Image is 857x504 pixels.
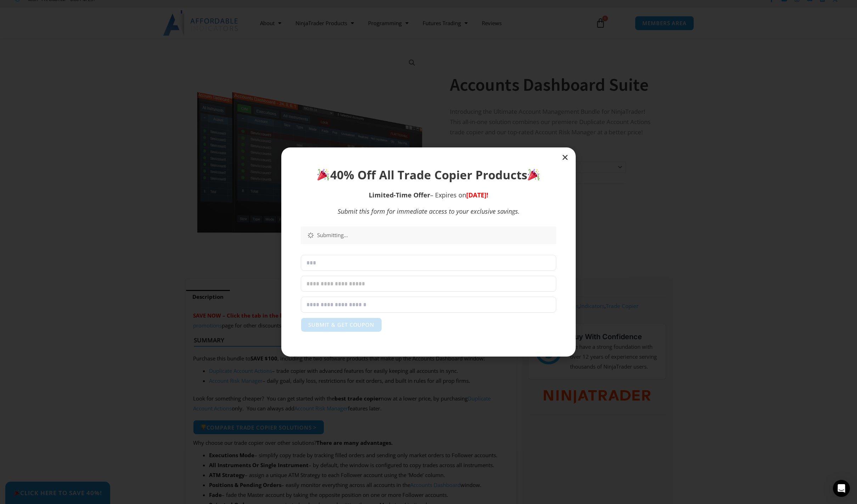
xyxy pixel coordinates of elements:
[833,480,850,497] div: Open Intercom Messenger
[466,191,488,199] span: [DATE]!
[301,190,556,200] p: – Expires on
[369,191,430,199] strong: Limited-Time Offer
[317,169,329,180] img: 🎉
[528,169,540,180] img: 🎉
[338,207,520,215] em: Submit this form for immediate access to your exclusive savings.
[301,167,556,183] h1: 40% Off All Trade Copier Products
[562,154,569,161] a: Close
[317,232,549,239] p: Submitting...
